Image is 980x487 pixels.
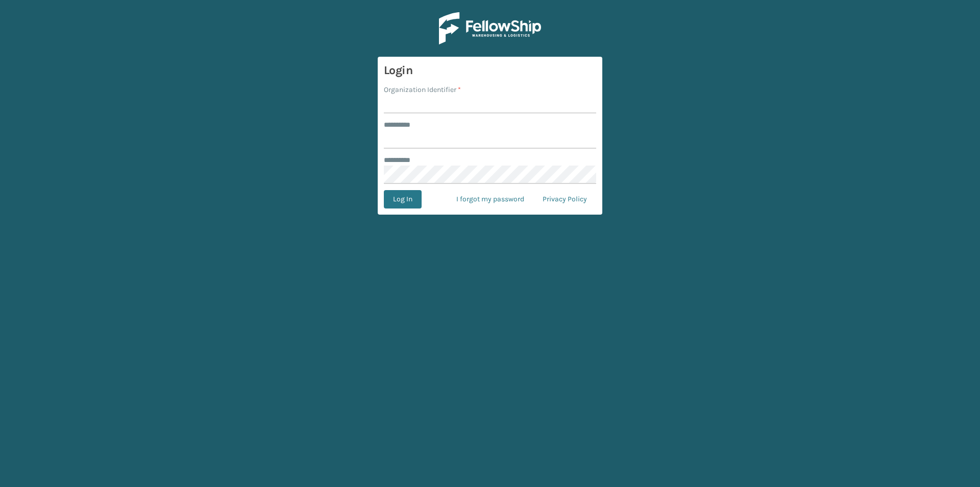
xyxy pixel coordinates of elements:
label: Organization Identifier [384,84,461,95]
h3: Login [384,63,596,78]
a: I forgot my password [447,190,533,208]
button: Log In [384,190,422,208]
img: Logo [439,12,541,44]
a: Privacy Policy [533,190,596,208]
